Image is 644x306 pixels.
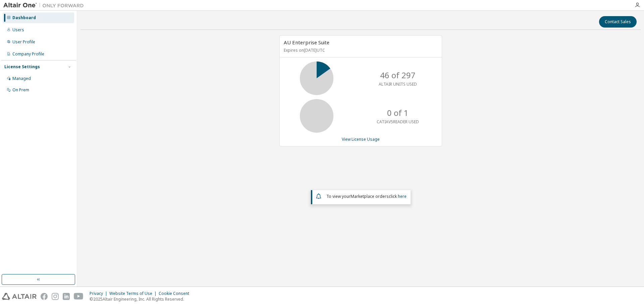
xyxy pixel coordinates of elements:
[380,70,416,81] p: 46 of 297
[52,293,59,300] img: instagram.svg
[159,291,193,296] div: Cookie Consent
[326,193,407,199] span: To view your click
[351,193,389,199] em: Marketplace orders
[284,47,436,53] p: Expires on [DATE] UTC
[90,296,193,302] p: © 2025 Altair Engineering, Inc. All Rights Reserved.
[284,39,329,46] span: AU Enterprise Suite
[41,293,48,300] img: facebook.svg
[12,39,35,45] div: User Profile
[2,293,37,300] img: altair_logo.svg
[12,15,36,20] div: Dashboard
[109,291,159,296] div: Website Terms of Use
[12,76,31,81] div: Managed
[4,64,40,70] div: License Settings
[12,51,44,57] div: Company Profile
[387,107,409,119] p: 0 of 1
[599,16,637,28] button: Contact Sales
[90,291,109,296] div: Privacy
[3,2,87,9] img: Altair One
[377,119,419,125] p: CATIAV5READER USED
[379,81,417,87] p: ALTAIR UNITS USED
[63,293,70,300] img: linkedin.svg
[12,87,29,93] div: On Prem
[12,27,24,33] div: Users
[74,293,84,300] img: youtube.svg
[398,193,407,199] a: here
[342,136,380,142] a: View License Usage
